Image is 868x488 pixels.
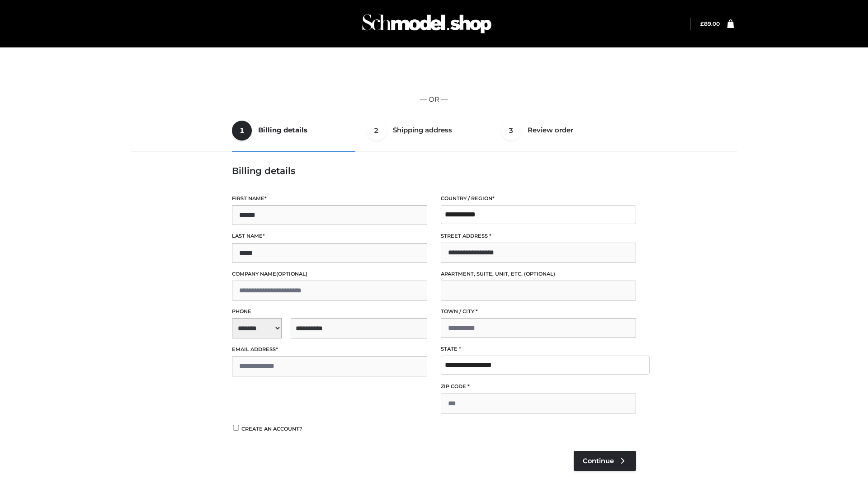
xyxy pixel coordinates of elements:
span: Continue [583,457,614,465]
label: Email address [232,345,427,354]
span: (optional) [276,271,307,277]
label: Last name [232,232,427,240]
a: Continue [574,451,636,471]
input: Create an account? [232,425,240,431]
iframe: Secure express checkout frame [132,60,736,85]
label: Street address [441,232,636,240]
label: Phone [232,307,427,316]
p: — OR — [134,94,734,105]
label: Apartment, suite, unit, etc. [441,270,636,278]
span: £ [700,20,704,27]
label: Country / Region [441,194,636,203]
img: Schmodel Admin 964 [359,6,495,42]
label: State [441,345,636,353]
span: Create an account? [241,426,302,432]
label: Company name [232,270,427,278]
span: (optional) [524,271,555,277]
a: £89.00 [700,20,720,27]
h3: Billing details [232,165,636,176]
bdi: 89.00 [700,20,720,27]
label: Town / City [441,307,636,316]
label: First name [232,194,427,203]
label: ZIP Code [441,382,636,391]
